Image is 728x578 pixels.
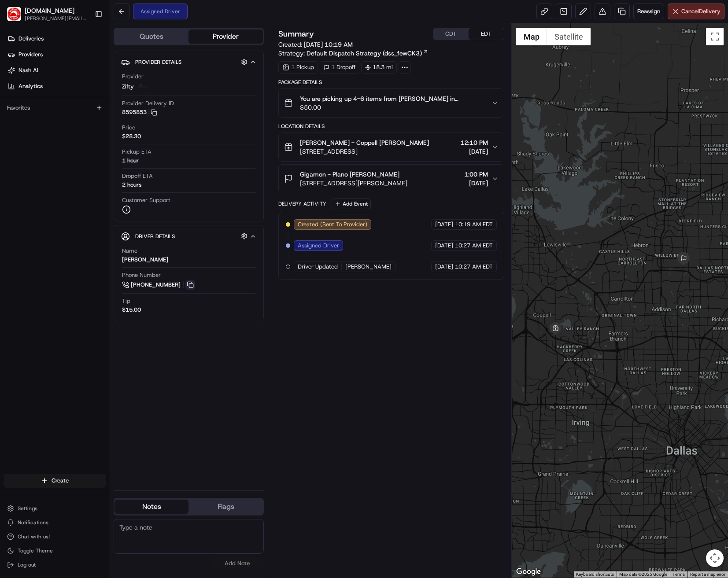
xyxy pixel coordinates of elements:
[706,549,724,567] button: Map camera controls
[88,218,107,225] span: Pylon
[18,66,38,74] span: Nash AI
[4,474,106,488] button: Create
[122,83,134,91] span: Zifty
[633,4,664,19] button: Reassign
[66,136,69,144] span: •
[4,63,110,77] a: Nash AI
[121,229,256,243] button: Driver Details
[122,181,141,189] div: 2 hours
[122,148,152,156] span: Pickup ETA
[464,170,488,179] span: 1:00 PM
[300,170,399,179] span: Gigamon - Plano [PERSON_NAME]
[4,32,110,46] a: Deliveries
[637,7,660,15] span: Reassign
[4,545,106,557] button: Toggle Theme
[345,263,392,271] span: [PERSON_NAME]
[25,6,74,15] button: [DOMAIN_NAME]
[7,7,21,21] img: Waiter.com
[52,477,69,485] span: Create
[4,48,110,62] a: Providers
[73,160,76,167] span: •
[18,35,44,43] span: Deliveries
[122,271,161,279] span: Phone Number
[18,547,53,554] span: Toggle Theme
[122,280,195,290] a: [PHONE_NUMBER]
[4,101,106,115] div: Favorites
[307,49,429,58] a: Default Dispatch Strategy (dss_fewCK3)
[464,179,488,188] span: [DATE]
[122,172,153,180] span: Dropoff ETA
[18,561,36,568] span: Log out
[690,572,725,577] a: Report a map error
[673,572,685,577] a: Terms (opens in new tab)
[78,160,96,167] span: [DATE]
[9,152,23,166] img: Richard Lyman
[298,263,338,271] span: Driver Updated
[18,82,43,90] span: Analytics
[71,136,89,144] span: [DATE]
[4,516,106,529] button: Notifications
[514,566,543,578] img: Google
[122,247,137,255] span: Name
[74,198,81,205] div: 💻
[122,157,139,165] div: 1 hour
[455,263,493,271] span: 10:27 AM EDT
[83,197,141,206] span: API Documentation
[279,133,504,161] button: [PERSON_NAME] - Coppell [PERSON_NAME][STREET_ADDRESS]12:10 PM[DATE]
[9,114,59,121] div: Past conversations
[298,221,367,228] span: Created (Sent To Provider)
[188,500,262,514] button: Flags
[18,533,50,540] span: Chat with us!
[361,61,397,74] div: 18.3 mi
[18,51,43,59] span: Providers
[9,128,23,142] img: Regen Pajulas
[18,137,25,144] img: 1736555255976-a54dd68f-1ca7-489b-9aae-adbdc363a1c4
[115,29,188,44] button: Quotes
[460,147,488,156] span: [DATE]
[5,193,71,209] a: 📗Knowledge Base
[40,93,121,100] div: We're available if you need us!
[278,49,429,58] div: Strategy:
[9,9,26,26] img: Nash
[516,28,547,45] button: Show street map
[137,81,148,92] img: zifty-logo-trans-sq.png
[150,87,160,97] button: Start new chat
[122,73,144,81] span: Provider
[278,123,504,130] div: Location Details
[122,297,130,305] span: Tip
[27,136,64,144] span: Regen Pajulas
[135,233,175,240] span: Driver Details
[131,281,181,289] span: [PHONE_NUMBER]
[435,242,453,250] span: [DATE]
[307,49,422,58] span: Default Dispatch Strategy (dss_fewCK3)
[300,94,484,103] span: You are picking up 4-6 items from [PERSON_NAME] in [GEOGRAPHIC_DATA] to deliver to the 4TH FLOOR ...
[18,84,34,100] img: 4281594248423_2fcf9dad9f2a874258b8_72.png
[304,40,353,48] span: [DATE] 10:19 AM
[23,57,145,66] input: Clear
[460,138,488,147] span: 12:10 PM
[279,89,504,117] button: You are picking up 4-6 items from [PERSON_NAME] in [GEOGRAPHIC_DATA] to deliver to the 4TH FLOOR ...
[18,505,37,512] span: Settings
[320,61,359,74] div: 1 Dropoff
[18,197,67,206] span: Knowledge Base
[455,221,493,228] span: 10:19 AM EDT
[122,108,157,116] button: 8595853
[619,572,667,577] span: Map data ©2025 Google
[4,4,91,25] button: Waiter.com[DOMAIN_NAME][PERSON_NAME][EMAIL_ADDRESS][PERSON_NAME][DOMAIN_NAME]
[122,124,135,132] span: Price
[4,79,110,93] a: Analytics
[4,530,106,543] button: Chat with us!
[71,193,145,209] a: 💻API Documentation
[25,15,88,22] button: [PERSON_NAME][EMAIL_ADDRESS][PERSON_NAME][DOMAIN_NAME]
[300,147,429,156] span: [STREET_ADDRESS]
[455,242,493,250] span: 10:27 AM EDT
[115,500,188,514] button: Notes
[9,35,160,49] p: Welcome 👋
[122,256,168,264] div: [PERSON_NAME]
[300,179,407,188] span: [STREET_ADDRESS][PERSON_NAME]
[122,196,170,204] span: Customer Support
[278,40,353,49] span: Created:
[62,218,107,225] a: Powered byPylon
[122,99,174,107] span: Provider Delivery ID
